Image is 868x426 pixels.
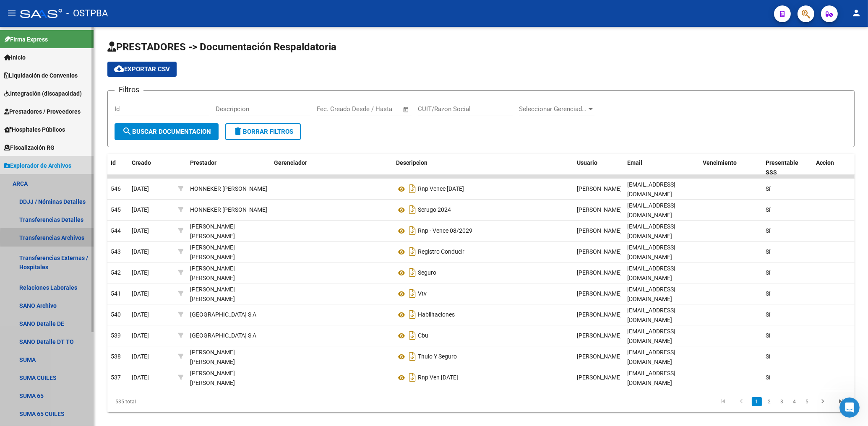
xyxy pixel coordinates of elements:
[393,154,573,182] datatable-header-cell: Descripcion
[699,154,762,182] datatable-header-cell: Vencimiento
[573,154,624,182] datatable-header-cell: Usuario
[790,397,800,406] a: 4
[407,203,418,216] i: Descargar documento
[407,308,418,321] i: Descargar documento
[4,53,26,62] span: Inicio
[815,397,831,406] a: go to next page
[132,269,149,276] span: [DATE]
[519,105,587,113] span: Seleccionar Gerenciador
[132,159,151,166] span: Creado
[107,62,177,77] button: Exportar CSV
[418,228,472,234] span: Rnp - Vence 08/2029
[111,290,121,297] span: 541
[115,84,143,96] h3: Filtros
[577,269,622,276] span: [PERSON_NAME]
[833,397,849,406] a: go to last page
[4,143,55,152] span: Fiscalización RG
[190,369,267,388] div: [PERSON_NAME] [PERSON_NAME]
[107,391,255,412] div: 535 total
[233,126,243,136] mat-icon: delete
[763,395,776,409] li: page 2
[407,266,418,279] i: Descargar documento
[190,264,267,283] div: [PERSON_NAME] [PERSON_NAME]
[190,222,267,241] div: [PERSON_NAME] [PERSON_NAME]
[190,331,256,340] div: [GEOGRAPHIC_DATA] S A
[813,154,855,182] datatable-header-cell: Accion
[577,332,622,339] span: [PERSON_NAME]
[418,186,464,192] span: Rnp Vence [DATE]
[401,105,411,114] button: Open calendar
[225,123,301,140] button: Borrar Filtros
[111,374,121,381] span: 537
[733,397,749,406] a: go to previous page
[111,206,121,213] span: 545
[396,159,427,166] span: Descripcion
[111,311,121,318] span: 540
[577,353,622,360] span: [PERSON_NAME]
[407,350,418,363] i: Descargar documento
[190,205,267,215] div: HONNEKER [PERSON_NAME]
[407,371,418,384] i: Descargar documento
[752,397,762,406] a: 1
[4,71,78,80] span: Liquidación de Convenios
[627,328,675,344] span: [EMAIL_ADDRESS][DOMAIN_NAME]
[407,182,418,195] i: Descargar documento
[132,248,149,255] span: [DATE]
[4,35,48,44] span: Firma Express
[132,353,149,360] span: [DATE]
[766,227,770,234] span: Sí
[766,185,770,192] span: Sí
[766,311,770,318] span: Sí
[766,159,798,176] span: Presentable SSS
[627,159,642,166] span: Email
[577,374,622,381] span: [PERSON_NAME]
[703,159,737,166] span: Vencimiento
[627,286,675,302] span: [EMAIL_ADDRESS][DOMAIN_NAME]
[577,290,622,297] span: [PERSON_NAME]
[766,206,770,213] span: Sí
[418,353,457,360] span: Titulo Y Seguro
[777,397,787,406] a: 3
[766,332,770,339] span: Sí
[577,248,622,255] span: [PERSON_NAME]
[766,374,770,381] span: Sí
[766,290,770,297] span: Sí
[4,125,65,134] span: Hospitales Públicos
[111,353,121,360] span: 538
[577,159,597,166] span: Usuario
[111,332,121,339] span: 539
[418,312,455,318] span: Habilitaciones
[111,269,121,276] span: 542
[627,349,675,365] span: [EMAIL_ADDRESS][DOMAIN_NAME]
[187,154,271,182] datatable-header-cell: Prestador
[132,374,149,381] span: [DATE]
[7,8,17,18] mat-icon: menu
[577,227,622,234] span: [PERSON_NAME]
[132,206,149,213] span: [DATE]
[111,185,121,192] span: 546
[111,227,121,234] span: 544
[418,207,451,213] span: Serugo 2024
[132,227,149,234] span: [DATE]
[190,243,267,262] div: [PERSON_NAME] [PERSON_NAME]
[114,65,170,73] span: Exportar CSV
[114,64,124,74] mat-icon: cloud_download
[627,181,675,197] span: [EMAIL_ADDRESS][DOMAIN_NAME]
[418,374,458,381] span: Rnp Ven [DATE]
[766,248,770,255] span: Sí
[66,4,108,23] span: - OSTPBA
[132,290,149,297] span: [DATE]
[190,159,216,166] span: Prestador
[122,126,132,136] mat-icon: search
[624,154,699,182] datatable-header-cell: Email
[4,161,71,170] span: Explorador de Archivos
[627,223,675,239] span: [EMAIL_ADDRESS][DOMAIN_NAME]
[577,206,622,213] span: [PERSON_NAME]
[407,287,418,300] i: Descargar documento
[233,128,293,135] span: Borrar Filtros
[317,105,351,113] input: Fecha inicio
[766,269,770,276] span: Sí
[418,270,436,276] span: Seguro
[4,89,82,98] span: Integración (discapacidad)
[418,249,464,255] span: Registro Conducir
